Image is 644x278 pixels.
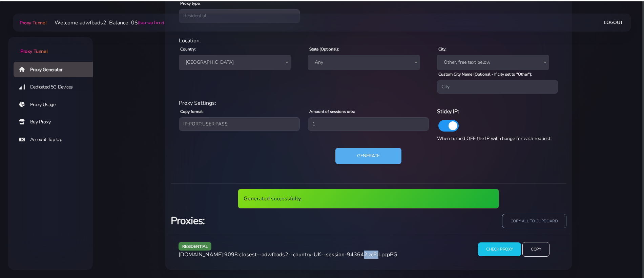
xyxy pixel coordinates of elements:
span: United Kingdom [183,58,287,67]
a: (top-up here) [138,19,164,26]
div: Proxy Settings: [175,99,562,107]
a: Logout [604,16,623,29]
span: Other, free text below [441,58,545,67]
span: Any [312,58,416,67]
span: When turned OFF the IP will change for each request. [437,135,552,142]
a: Proxy Generator [14,62,98,77]
input: copy all to clipboard [502,214,566,229]
label: Copy format: [180,108,204,115]
h6: Sticky IP: [437,107,558,116]
input: City [437,80,558,94]
div: Location: [175,37,562,45]
iframe: Webchat Widget [544,167,636,270]
label: City: [438,46,446,52]
span: Proxy Tunnel [20,48,47,55]
label: Proxy type: [180,0,201,6]
label: Amount of sessions urls: [309,108,355,115]
a: Proxy Tunnel [18,17,46,28]
li: Welcome adwfbads2. Balance: 0$ [46,19,164,27]
label: Country: [180,46,196,52]
span: residential [179,242,212,251]
a: Proxy Tunnel [8,37,93,55]
input: Copy [522,242,549,257]
a: Proxy Usage [14,97,98,113]
a: Buy Proxy [14,114,98,130]
label: Custom City Name (Optional - If city set to "Other"): [438,71,532,77]
button: Generate [335,148,401,164]
div: Generated successfully. [238,189,499,209]
span: Other, free text below [437,55,549,70]
label: State (Optional): [309,46,339,52]
input: Check Proxy [478,242,521,256]
a: Account Top Up [14,132,98,147]
span: [DOMAIN_NAME]:9098:closest--adwfbads2--country-UK--session-943642:zcFtLpcpPG [179,251,397,258]
span: Any [308,55,420,70]
a: Dedicated 5G Devices [14,79,98,95]
span: Proxy Tunnel [20,20,46,26]
span: United Kingdom [179,55,291,70]
h3: Proxies: [171,214,365,228]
